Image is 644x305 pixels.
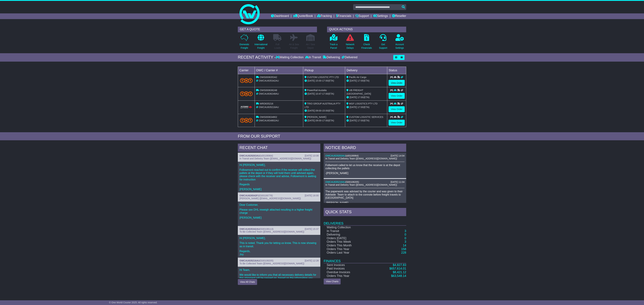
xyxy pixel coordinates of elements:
div: FROM OUR SUPPORT [238,134,406,139]
span: 8,421.12 [394,271,406,274]
p: Track a Parcel [330,43,337,50]
span: MGF LOGISTICS PTY LTD [349,102,378,105]
span: [DATE] [350,96,357,99]
div: [DATE] 11:04 [391,181,405,183]
a: OWCAU626542FJ [239,194,259,197]
span: 10:47 [316,92,321,95]
div: (ETA) [346,119,386,122]
a: 228 [401,251,406,254]
span: 15:00 [322,109,328,112]
td: Orders This Year [324,247,372,251]
div: - (ETA) [305,119,344,122]
td: Overdue Invoices [324,271,372,274]
a: Settings [373,13,388,19]
span: s00106964 [346,154,358,157]
a: Dashboard [271,13,289,19]
span: To Be Collected Team ([EMAIL_ADDRESS][DOMAIN_NAME]) [239,230,304,233]
a: $4,827.83 [393,263,406,267]
p: Account Settings [395,43,404,50]
p: Follwmont called to let us know that the receiver is at the depot collecting the pallets [325,164,405,170]
span: 17:00 [358,79,363,82]
div: ( ) [325,181,405,183]
td: Status [387,67,406,74]
div: ( ) [239,259,319,262]
td: OWC / Carrier # [255,67,303,74]
a: CheckFinancials [361,34,372,52]
span: S00108205 [346,181,358,183]
div: - (ETA) [305,92,344,96]
td: Pickup [303,67,345,74]
div: QUICK ACTIONS [327,27,406,32]
div: (ETA) [346,105,386,109]
span: S00108205 [261,259,273,262]
a: OWCAU635342AU [239,228,260,230]
p: Hi Team, [239,268,319,272]
div: (ETA) [346,79,386,83]
a: 0 [405,233,406,236]
span: 63,548.14 [393,274,406,278]
p: We would like to inform you that all necessary delivery details for this shipment will be passed ... [239,273,319,283]
a: View Order [389,80,405,86]
span: [DATE] [308,79,315,82]
td: Orders This Week [324,240,372,244]
span: s00106964 [261,154,272,157]
span: WRD635216 [260,102,273,105]
td: Orders This Year [324,274,372,278]
span: [DATE] [350,119,357,122]
span: OWCAU634802AU [259,119,279,122]
div: [DATE] 14:04 [391,154,405,157]
a: OWCAU635216AU [239,259,260,262]
span: © One World Courier 2025. All rights reserved. [109,301,157,304]
p: Air & Sea Freight [289,43,299,50]
p: Regards [239,183,319,186]
span: [PERSON_NAME] ([EMAIL_ADDRESS][DOMAIN_NAME]) [239,197,301,200]
span: PowerRail Austalia [307,89,327,92]
a: 3 [405,240,406,243]
span: 657,614.01 [391,267,406,270]
span: 17:00 [322,79,328,82]
span: OWS000636248 [260,89,277,92]
span: 09:00 [316,109,321,112]
td: Orders This Month [324,244,372,247]
a: OWCAU635216AU [325,181,345,183]
a: $63,548.14 [391,274,406,278]
a: View Order [389,106,405,112]
span: [DATE] [350,106,357,108]
p: Full Loads [273,43,282,50]
button: View All Chats [238,279,257,285]
img: TNT_Domestic.png [240,78,253,83]
span: 17:00 [358,119,363,122]
a: Tracking [317,13,332,19]
p: Air / Sea Depot [306,43,315,50]
p: International Freight [254,43,267,50]
p: Please see DHL reweigh attached resulting in a higher freight charge [239,208,319,214]
a: Reseller [392,13,406,19]
span: [PERSON_NAME] [307,116,326,118]
a: 158 [401,247,406,251]
a: Financials [336,13,351,19]
span: [DATE] [350,79,357,82]
td: Delivering [324,233,372,237]
p: The paperwork was advised by the courier and was given to their Adelaide Team to attach to the co... [325,190,405,200]
p: -[PERSON_NAME] [325,201,405,204]
a: 3 [405,229,406,233]
p: Domestic Freight [239,43,249,50]
a: DomesticFreight [239,34,249,52]
td: Sent Invoices [324,263,372,267]
div: Delivered [341,56,357,59]
img: TNT_Domestic.png [240,118,253,123]
div: [DATE] 16:00 [305,194,319,197]
a: $657,614.01 [389,267,406,270]
a: GetSupport [379,34,387,52]
td: Delivery [345,67,387,74]
span: OWCAU636248AU [259,92,279,95]
td: Carrier [238,67,255,74]
div: [DATE] 15:37 [305,228,319,231]
td: Orders Last Year [324,251,372,255]
span: CUSTOM LOGISTIC SERVICES [349,116,383,118]
p: Dear Customer, [239,203,319,206]
td: In Transit [324,229,372,233]
span: 15:00 [316,79,321,82]
span: [DATE] [308,92,315,95]
p: This is noted. Thank you for letting us know. This is now showing as in transit. [239,241,319,248]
